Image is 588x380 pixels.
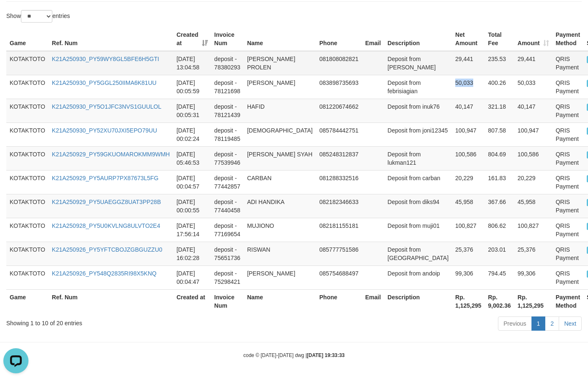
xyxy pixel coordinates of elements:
td: 081288332516 [316,170,362,194]
td: deposit - 77169654 [211,218,244,242]
th: Created at: activate to sort column ascending [173,27,211,51]
td: KOTAKTOTO [6,242,49,265]
th: Rp. 1,125,295 [452,289,485,313]
td: 100,586 [514,146,552,170]
td: deposit - 78119485 [211,122,244,146]
td: [DATE] 17:56:14 [173,218,211,242]
td: Deposit from lukman121 [384,146,452,170]
td: 400.26 [485,75,514,99]
td: 29,441 [514,51,552,75]
td: Deposit from inuk76 [384,99,452,122]
td: 20,229 [452,170,485,194]
td: 100,827 [514,218,552,242]
td: CARBAN [244,170,316,194]
td: [PERSON_NAME] SYAH [244,146,316,170]
td: [PERSON_NAME] PROLEN [244,51,316,75]
a: K21A250926_PY5YFTCBOJZGBGUZZU0 [52,246,162,253]
td: KOTAKTOTO [6,99,49,122]
td: QRIS Payment [552,194,583,218]
td: deposit - 75298421 [211,265,244,289]
td: 100,947 [514,122,552,146]
th: Email [362,27,384,51]
td: deposit - 78121698 [211,75,244,99]
td: 100,586 [452,146,485,170]
td: deposit - 78121439 [211,99,244,122]
td: [DATE] 00:00:55 [173,194,211,218]
td: 081808082821 [316,51,362,75]
td: 321.18 [485,99,514,122]
td: KOTAKTOTO [6,170,49,194]
td: [DATE] 00:02:24 [173,122,211,146]
th: Payment Method [552,289,583,313]
td: QRIS Payment [552,242,583,265]
td: 25,376 [452,242,485,265]
td: RISWAN [244,242,316,265]
td: [DATE] 13:04:58 [173,51,211,75]
th: Amount: activate to sort column ascending [514,27,552,51]
td: 40,147 [514,99,552,122]
label: Show entries [6,10,70,23]
td: 29,441 [452,51,485,75]
td: Deposit from febrisiagian [384,75,452,99]
th: Name [244,289,316,313]
td: 085248312837 [316,146,362,170]
a: K21A250929_PY5AURP7PX87673L5FG [52,175,159,181]
td: 083898735693 [316,75,362,99]
td: 804.69 [485,146,514,170]
td: [PERSON_NAME] [244,265,316,289]
th: Description [384,289,452,313]
th: Phone [316,289,362,313]
a: 1 [531,316,546,331]
td: KOTAKTOTO [6,194,49,218]
td: Deposit from andoip [384,265,452,289]
td: QRIS Payment [552,75,583,99]
th: Description [384,27,452,51]
td: Deposit from [GEOGRAPHIC_DATA] [384,242,452,265]
a: K21A250930_PY5GGL250IIMA6K81UU [52,79,157,86]
select: Showentries [21,10,52,23]
td: 794.45 [485,265,514,289]
small: code © [DATE]-[DATE] dwg | [243,352,345,358]
td: 99,306 [514,265,552,289]
td: KOTAKTOTO [6,146,49,170]
th: Net Amount [452,27,485,51]
td: QRIS Payment [552,170,583,194]
td: KOTAKTOTO [6,122,49,146]
td: 40,147 [452,99,485,122]
td: 081220674662 [316,99,362,122]
td: [DATE] 00:05:59 [173,75,211,99]
td: 45,958 [452,194,485,218]
th: Invoice Num [211,27,244,51]
td: deposit - 77442857 [211,170,244,194]
td: [DATE] 16:02:28 [173,242,211,265]
td: KOTAKTOTO [6,75,49,99]
td: KOTAKTOTO [6,265,49,289]
th: Payment Method [552,27,583,51]
td: 45,958 [514,194,552,218]
td: 367.66 [485,194,514,218]
div: Showing 1 to 10 of 20 entries [6,316,239,327]
td: QRIS Payment [552,146,583,170]
th: Ref. Num [49,27,173,51]
td: 20,229 [514,170,552,194]
td: Deposit from joni12345 [384,122,452,146]
td: Deposit from diks94 [384,194,452,218]
th: Total Fee [485,27,514,51]
td: KOTAKTOTO [6,218,49,242]
th: Game [6,289,49,313]
a: K21A250929_PY5UAEGGZ8UAT3PP28B [52,199,161,205]
td: ADI HANDIKA [244,194,316,218]
td: deposit - 77539946 [211,146,244,170]
td: QRIS Payment [552,218,583,242]
a: K21A250926_PY548Q2835RI98X5KNQ [52,270,157,277]
td: QRIS Payment [552,51,583,75]
td: [DATE] 00:05:31 [173,99,211,122]
td: 50,033 [514,75,552,99]
td: [DATE] 05:46:53 [173,146,211,170]
th: Ref. Num [49,289,173,313]
td: 100,947 [452,122,485,146]
td: QRIS Payment [552,265,583,289]
a: Next [559,316,582,331]
td: QRIS Payment [552,122,583,146]
td: [DATE] 00:04:57 [173,170,211,194]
